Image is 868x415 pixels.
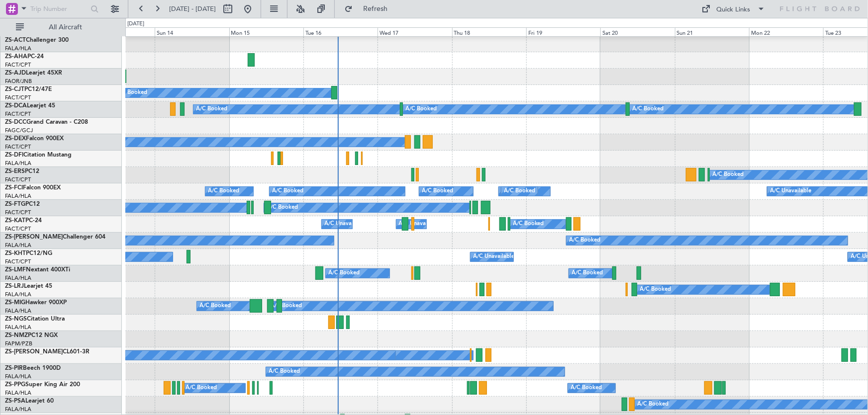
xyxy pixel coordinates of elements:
a: ZS-DCALearjet 45 [5,103,55,109]
div: A/C Booked [116,85,147,100]
div: A/C Booked [504,184,535,199]
span: ZS-PSA [5,398,25,404]
span: ZS-PPG [5,382,25,388]
div: Wed 17 [378,27,452,36]
span: ZS-DCC [5,119,26,125]
a: ZS-PSALearjet 60 [5,398,54,404]
span: ZS-[PERSON_NAME] [5,349,63,355]
a: FALA/HLA [5,242,31,249]
div: A/C Unavailable [473,249,514,264]
a: FAGC/GCJ [5,127,33,134]
a: ZS-KATPC-24 [5,218,42,224]
a: ZS-DEXFalcon 900EX [5,136,64,142]
a: FACT/CPT [5,225,31,233]
span: ZS-ACT [5,37,26,43]
a: ZS-[PERSON_NAME]Challenger 604 [5,234,105,240]
div: A/C Unavailable [399,217,440,232]
div: A/C Booked [272,184,303,199]
div: A/C Unavailable [324,217,366,232]
div: Sun 21 [675,27,749,36]
span: ZS-KAT [5,218,25,224]
a: ZS-CJTPC12/47E [5,86,52,92]
span: ZS-NGS [5,316,27,322]
span: ZS-DFI [5,152,23,158]
span: ZS-KHT [5,250,26,256]
a: FACT/CPT [5,258,31,265]
span: ZS-LRJ [5,283,24,289]
input: Trip Number [30,1,88,16]
span: ZS-FTG [5,201,25,207]
span: ZS-FCI [5,185,23,191]
a: ZS-LRJLearjet 45 [5,283,52,289]
a: ZS-ACTChallenger 300 [5,37,69,43]
div: [DATE] [127,20,144,28]
a: FALA/HLA [5,160,31,167]
button: Quick Links [697,1,771,17]
div: A/C Booked [208,184,239,199]
div: A/C Booked [638,397,669,412]
span: ZS-CJT [5,86,24,92]
a: ZS-PIRBeech 1900D [5,365,61,371]
div: Mon 15 [229,27,303,36]
div: A/C Booked [632,102,664,117]
a: FALA/HLA [5,307,31,315]
span: Refresh [355,5,396,12]
div: A/C Booked [199,299,231,314]
a: ZS-KHTPC12/NG [5,250,52,256]
div: Sun 14 [155,27,229,36]
div: A/C Unavailable [770,184,811,199]
span: ZS-[PERSON_NAME] [5,234,63,240]
a: FALA/HLA [5,45,31,52]
a: ZS-DCCGrand Caravan - C208 [5,119,88,125]
a: ZS-NMZPC12 NGX [5,332,58,338]
a: ZS-ERSPC12 [5,168,39,174]
a: ZS-[PERSON_NAME]CL601-3R [5,349,90,355]
div: Tue 16 [303,27,378,36]
a: FALA/HLA [5,324,31,331]
span: ZS-NMZ [5,332,28,338]
a: FAPM/PZB [5,340,32,347]
div: Thu 18 [452,27,526,36]
span: ZS-DCA [5,103,27,109]
a: ZS-FCIFalcon 900EX [5,185,61,191]
button: Refresh [340,1,399,17]
div: Mon 22 [749,27,823,36]
div: A/C Booked [572,266,603,281]
div: A/C Booked [571,381,602,396]
div: A/C Booked [186,381,217,396]
span: ZS-MIG [5,300,25,306]
a: ZS-MIGHawker 900XP [5,300,67,306]
a: FACT/CPT [5,209,31,216]
span: ZS-ERS [5,168,25,174]
a: ZS-PPGSuper King Air 200 [5,382,80,388]
a: FAOR/JNB [5,78,32,85]
div: A/C Booked [269,364,300,379]
div: A/C Booked [196,102,227,117]
div: A/C Booked [267,200,298,215]
span: [DATE] - [DATE] [169,4,216,13]
div: Sat 20 [600,27,675,36]
a: ZS-FTGPC12 [5,201,40,207]
span: ZS-LMF [5,267,26,273]
a: FALA/HLA [5,192,31,200]
div: A/C Booked [569,233,600,248]
span: ZS-AHA [5,54,27,60]
div: A/C Booked [271,299,302,314]
a: FACT/CPT [5,61,31,69]
a: FACT/CPT [5,94,31,101]
a: FALA/HLA [5,389,31,397]
div: A/C Booked [328,266,360,281]
div: A/C Booked [406,102,437,117]
div: Quick Links [717,5,751,15]
div: A/C Booked [422,184,453,199]
a: FALA/HLA [5,373,31,380]
a: FACT/CPT [5,176,31,183]
div: A/C Booked [712,167,744,182]
a: ZS-DFICitation Mustang [5,152,72,158]
a: ZS-LMFNextant 400XTi [5,267,70,273]
a: ZS-NGSCitation Ultra [5,316,65,322]
a: ZS-AHAPC-24 [5,54,44,60]
a: FALA/HLA [5,274,31,282]
div: A/C Booked [640,282,671,297]
a: FACT/CPT [5,143,31,151]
